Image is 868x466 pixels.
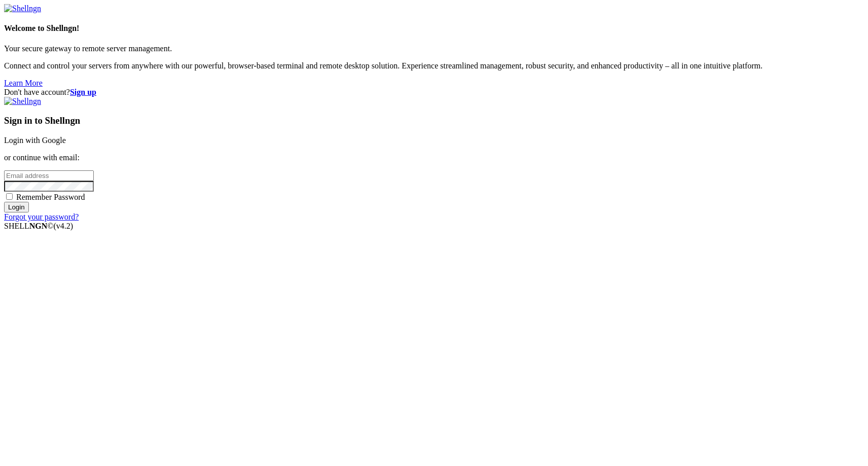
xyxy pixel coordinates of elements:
b: NGN [29,222,48,230]
input: Login [4,202,29,212]
span: Remember Password [16,193,85,201]
a: Forgot your password? [4,212,79,221]
a: Learn More [4,79,43,87]
div: Don't have account? [4,88,864,97]
a: Login with Google [4,136,66,145]
h4: Welcome to Shellngn! [4,24,864,33]
img: Shellngn [4,4,41,13]
input: Email address [4,170,94,181]
p: Connect and control your servers from anywhere with our powerful, browser-based terminal and remo... [4,61,864,70]
a: Sign up [70,88,96,96]
img: Shellngn [4,97,41,106]
input: Remember Password [6,193,13,200]
span: SHELL © [4,222,73,230]
p: Your secure gateway to remote server management. [4,44,864,53]
span: 4.2.0 [54,222,74,230]
h3: Sign in to Shellngn [4,115,864,126]
p: or continue with email: [4,153,864,162]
